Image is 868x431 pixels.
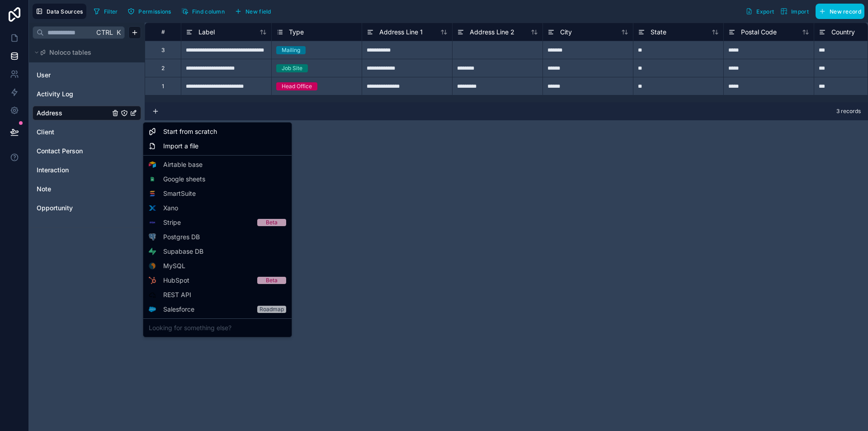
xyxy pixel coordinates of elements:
[163,276,189,285] span: HubSpot
[163,305,194,314] span: Salesforce
[149,262,156,270] img: MySQL logo
[163,127,217,136] span: Start from scratch
[149,161,156,168] img: Airtable logo
[149,291,156,298] img: API icon
[163,160,203,169] span: Airtable base
[163,175,205,184] span: Google sheets
[149,204,156,212] img: Xano logo
[163,290,191,299] span: REST API
[163,232,200,242] span: Postgres DB
[149,277,156,284] img: HubSpot logo
[163,247,203,256] span: Supabase DB
[259,306,284,313] div: Roadmap
[163,204,178,213] span: Xano
[149,307,156,312] img: Salesforce
[149,248,156,255] img: Supabase logo
[145,321,290,335] div: Looking for something else?
[163,261,185,270] span: MySQL
[149,190,156,197] img: SmartSuite
[163,189,196,198] span: SmartSuite
[163,142,198,151] span: Import a file
[266,219,278,226] div: Beta
[266,277,278,284] div: Beta
[163,218,181,227] span: Stripe
[149,177,156,182] img: Google sheets logo
[149,233,156,241] img: Postgres logo
[149,219,156,226] img: Stripe logo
